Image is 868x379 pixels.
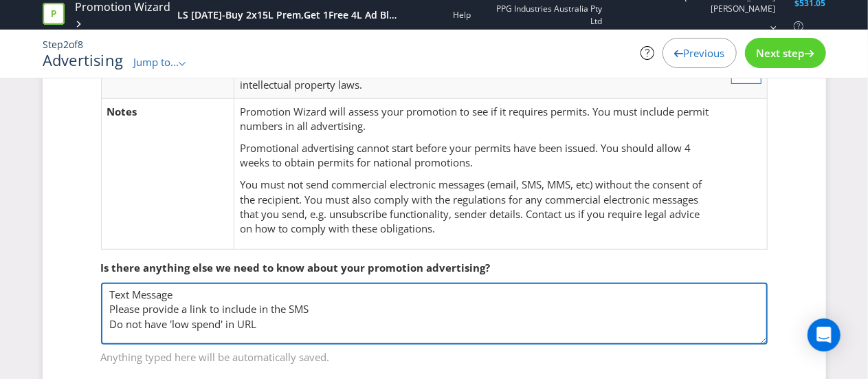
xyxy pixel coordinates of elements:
p: Promotional advertising cannot start before your permits have been issued. You should allow 4 wee... [240,141,711,171]
span: PPG Industries Australia Pty Ltd [491,3,603,26]
textarea: Text Message Please provide a link to include in the SMS Do not have 'low spend' in URL [101,283,768,345]
span: Anything typed here will be automatically saved. [101,345,768,365]
td: Notes [101,98,234,250]
span: 2 [63,38,69,51]
p: Promotion Wizard will assess your promotion to see if it requires permits. You must include permi... [240,105,711,134]
span: Next step [757,46,805,60]
span: Step [43,38,63,51]
a: Help [454,9,471,21]
span: Jump to... [133,55,179,69]
span: 8 [78,38,83,51]
div: LS [DATE]-Buy 2x15L Prem,Get 1Free 4L Ad Blocker [177,8,401,22]
h1: Advertising [43,52,123,68]
span: of [69,38,78,51]
span: Is there anything else we need to know about your promotion advertising? [101,261,491,274]
div: Open Intercom Messenger [808,318,841,351]
p: You must not send commercial electronic messages (email, SMS, MMS, etc) without the consent of th... [240,177,711,237]
span: Previous [684,46,725,60]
